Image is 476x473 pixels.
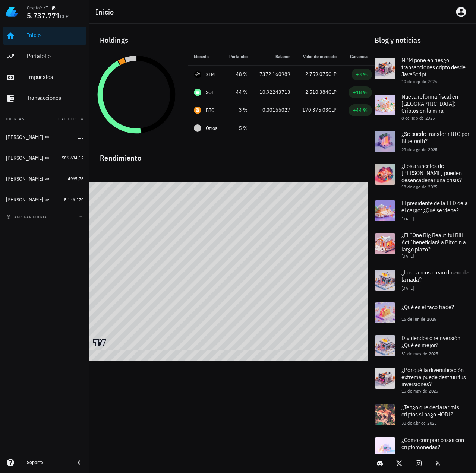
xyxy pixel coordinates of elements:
[350,54,372,59] span: Ganancia
[62,155,83,161] span: 586.634,12
[54,117,76,121] span: Total CLP
[27,10,60,20] span: 5.737.771
[356,71,368,78] div: +3 %
[401,162,462,184] span: ¿Los aranceles de [PERSON_NAME] pueden desencadenar una crisis?
[401,216,414,222] span: [DATE]
[401,436,464,451] span: ¿Cómo comprar cosas con criptomonedas?
[3,27,86,45] a: Inicio
[401,199,468,214] span: El presidente de la FED deja el cargo: ¿Qué se viene?
[401,93,458,114] span: Nueva reforma fiscal en [GEOGRAPHIC_DATA]: Criptos en la mira
[369,28,476,52] div: Blog y noticias
[229,88,248,96] div: 44 %
[401,351,438,356] span: 31 de may de 2025
[223,48,253,66] th: Portafolio
[328,89,337,95] span: CLP
[206,89,214,96] div: SOL
[401,231,466,253] span: ¿El “One Big Beautiful Bill Act” beneficiará a Bitcoin a largo plazo?
[68,176,83,181] span: 4965,76
[3,128,86,146] a: [PERSON_NAME] 1,5
[194,107,201,114] div: BTC-icon
[259,88,290,96] div: 10,92243713
[302,107,328,113] span: 170.375,03
[289,125,290,131] span: -
[401,366,466,388] span: ¿Por qué la diversificación extrema puede destruir tus inversiones?
[6,134,43,140] div: [PERSON_NAME]
[369,158,476,194] a: ¿Los aranceles de [PERSON_NAME] pueden desencadenar una crisis? 18 de ago de 2025
[353,89,368,96] div: +18 %
[78,134,83,140] span: 1,5
[3,110,86,128] button: CuentasTotal CLP
[369,399,476,431] a: ¿Tengo que declarar mis criptos si hago HODL? 30 de abr de 2025
[401,303,454,311] span: ¿Qué es el taco trade?
[369,362,476,399] a: ¿Por qué la diversificación extrema puede destruir tus inversiones? 15 de may de 2025
[8,215,47,219] span: agregar cuenta
[369,125,476,158] a: ¿Se puede transferir BTC por Bluetooth? 29 de ago de 2025
[401,316,436,322] span: 16 de jun de 2025
[369,227,476,264] a: ¿El “One Big Beautiful Bill Act” beneficiará a Bitcoin a largo plazo? [DATE]
[3,149,86,167] a: [PERSON_NAME] 586.634,12
[3,89,86,107] a: Transacciones
[401,403,459,418] span: ¿Tengo que declarar mis criptos si hago HODL?
[401,285,414,291] span: [DATE]
[229,70,248,78] div: 48 %
[206,124,217,132] span: Otros
[194,89,201,96] div: SOL-icon
[401,420,437,426] span: 30 de abr de 2025
[401,184,438,190] span: 18 de ago de 2025
[253,48,296,66] th: Balance
[401,147,438,152] span: 29 de ago de 2025
[6,197,43,203] div: [PERSON_NAME]
[305,71,328,77] span: 2.759.075
[3,48,86,66] a: Portafolio
[27,32,83,39] div: Inicio
[6,176,43,182] div: [PERSON_NAME]
[60,13,69,20] span: CLP
[369,296,476,329] a: ¿Qué es el taco trade? 16 de jun de 2025
[188,48,223,66] th: Moneda
[401,253,414,259] span: [DATE]
[401,269,469,283] span: ¿Los bancos crean dinero de la nada?
[27,94,83,101] div: Transacciones
[369,431,476,464] a: ¿Cómo comprar cosas con criptomonedas? 15 de abr de 2025
[305,89,328,95] span: 2.510.384
[94,146,364,164] div: Rendimiento
[64,197,83,202] span: 5.146.170
[93,339,106,346] a: Charting by TradingView
[229,106,248,114] div: 3 %
[27,460,69,466] div: Soporte
[259,70,290,78] div: 7372,160989
[259,106,290,114] div: 0,00155027
[401,388,438,394] span: 15 de may de 2025
[369,52,476,89] a: NPM pone en riesgo transacciones cripto desde JavaScript 10 de sep de 2025
[401,334,462,349] span: Dividendos o reinversión: ¿Qué es mejor?
[6,155,43,161] div: [PERSON_NAME]
[6,6,18,18] img: LedgiFi
[369,264,476,296] a: ¿Los bancos crean dinero de la nada? [DATE]
[328,71,337,77] span: CLP
[27,73,83,80] div: Impuestos
[401,115,435,121] span: 8 de sep de 2025
[3,170,86,188] a: [PERSON_NAME] 4965,76
[27,53,83,60] div: Portafolio
[296,48,343,66] th: Valor de mercado
[95,6,117,18] h1: Inicio
[3,191,86,209] a: [PERSON_NAME] 5.146.170
[328,107,337,113] span: CLP
[27,5,48,11] div: CryptoMKT
[369,89,476,125] a: Nueva reforma fiscal en [GEOGRAPHIC_DATA]: Criptos en la mira 8 de sep de 2025
[94,28,364,52] div: Holdings
[3,69,86,86] a: Impuestos
[229,124,248,132] div: 5 %
[401,130,469,145] span: ¿Se puede transferir BTC por Bluetooth?
[401,79,437,84] span: 10 de sep de 2025
[353,107,368,114] div: +44 %
[206,107,215,114] div: BTC
[194,71,201,78] div: XLM-icon
[206,71,215,78] div: XLM
[401,56,466,78] span: NPM pone en riesgo transacciones cripto desde JavaScript
[369,329,476,362] a: Dividendos o reinversión: ¿Qué es mejor? 31 de may de 2025
[4,213,50,220] button: agregar cuenta
[335,125,337,131] span: -
[369,194,476,227] a: El presidente de la FED deja el cargo: ¿Qué se viene? [DATE]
